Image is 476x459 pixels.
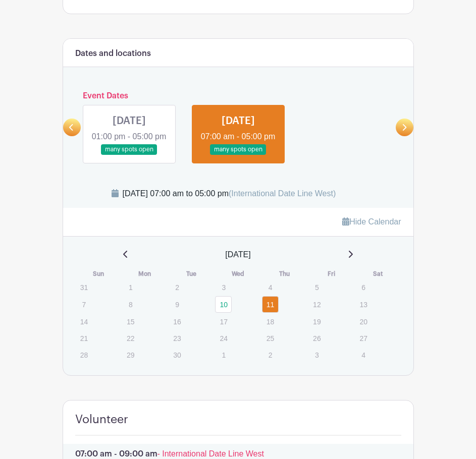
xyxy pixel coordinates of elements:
p: 30 [169,347,185,363]
p: 7 [76,297,92,312]
p: 8 [122,297,139,312]
div: [DATE] 07:00 am to 05:00 pm [123,188,336,200]
p: 12 [308,297,325,312]
p: 22 [122,330,139,346]
p: 31 [76,279,92,295]
span: (International Date Line West) [229,189,336,198]
p: 19 [308,314,325,329]
p: 25 [262,330,279,346]
p: 4 [355,347,372,363]
h6: Dates and locations [75,49,151,59]
p: 18 [262,314,279,329]
th: Wed [215,269,261,279]
th: Fri [308,269,354,279]
p: 1 [215,347,232,363]
span: - International Date Line West [157,449,264,458]
p: 20 [355,314,372,329]
p: 24 [215,330,232,346]
p: 21 [76,330,92,346]
th: Thu [261,269,308,279]
p: 2 [169,279,185,295]
p: 14 [76,314,92,329]
p: 15 [122,314,139,329]
p: 3 [215,279,232,295]
p: 2 [262,347,279,363]
p: 1 [122,279,139,295]
p: 9 [169,297,185,312]
p: 3 [308,347,325,363]
a: Hide Calendar [342,217,401,226]
p: 17 [215,314,232,329]
h6: Event Dates [81,91,396,101]
a: 11 [262,296,279,313]
th: Sat [354,269,401,279]
p: 4 [262,279,279,295]
p: 6 [355,279,372,295]
th: Sun [75,269,122,279]
p: 16 [169,314,185,329]
p: 5 [308,279,325,295]
p: 13 [355,297,372,312]
th: Mon [122,269,168,279]
th: Tue [168,269,215,279]
a: 10 [215,296,232,313]
p: 27 [355,330,372,346]
span: [DATE] [225,249,250,261]
p: 28 [76,347,92,363]
p: 29 [122,347,139,363]
p: 23 [169,330,185,346]
h4: Volunteer [75,413,128,427]
p: 26 [308,330,325,346]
